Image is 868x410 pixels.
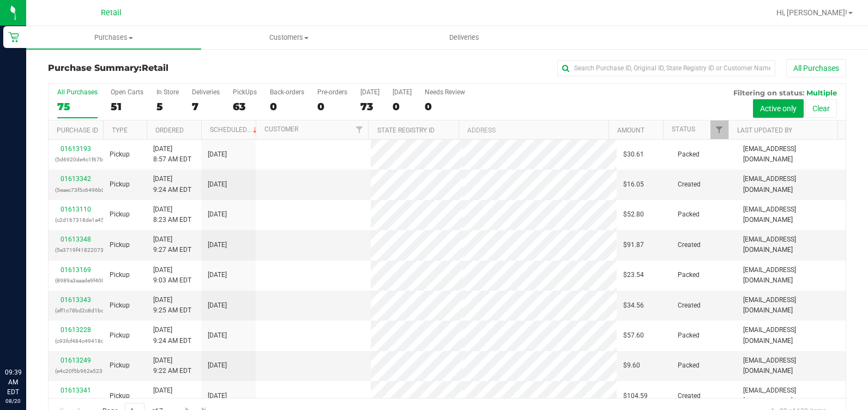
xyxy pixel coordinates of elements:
span: [DATE] [208,149,227,160]
span: [DATE] [208,391,227,401]
span: [DATE] [208,270,227,280]
span: Created [678,391,701,401]
span: [DATE] 9:24 AM EDT [153,325,191,346]
div: Open Carts [111,88,143,96]
button: All Purchases [786,59,846,77]
button: Active only [753,99,804,118]
div: 7 [192,100,220,113]
span: [EMAIL_ADDRESS][DOMAIN_NAME] [743,265,839,286]
span: [DATE] 9:03 AM EDT [153,265,191,286]
span: Packed [678,209,700,220]
div: Deliveries [192,88,220,96]
span: [DATE] [208,330,227,341]
div: 51 [111,100,143,113]
div: 73 [360,100,379,113]
p: (5e3719f41822073a) [55,245,97,255]
div: 75 [57,100,98,113]
span: Packed [678,149,700,160]
span: [DATE] 9:24 AM EDT [153,385,191,406]
a: Ordered [155,126,184,134]
span: Hi, [PERSON_NAME]! [776,8,847,17]
span: Packed [678,330,700,341]
span: Pickup [110,300,130,311]
a: Type [112,126,128,134]
span: [DATE] 9:22 AM EDT [153,355,191,376]
div: PickUps [233,88,257,96]
a: Purchase ID [57,126,98,134]
span: [DATE] 9:24 AM EDT [153,174,191,195]
div: All Purchases [57,88,98,96]
a: Customer [264,125,298,133]
span: Created [678,240,701,250]
span: $34.56 [623,300,644,311]
span: Pickup [110,240,130,250]
span: Pickup [110,179,130,190]
h3: Purchase Summary: [48,63,314,73]
a: Filter [350,120,368,139]
a: State Registry ID [377,126,435,134]
span: Customers [202,33,376,43]
span: Packed [678,360,700,371]
p: (c2d167318de1a459) [55,215,97,225]
a: 01613341 [61,387,91,394]
div: 0 [270,100,304,113]
div: 0 [317,100,347,113]
p: (059e3304374e95b5) [55,396,97,406]
div: 0 [393,100,412,113]
p: (5d6920de4c1f67bb) [55,154,97,165]
span: [DATE] [208,300,227,311]
p: (8989a3aaade9f400) [55,275,97,286]
iframe: Resource center unread badge [32,321,45,334]
span: [DATE] 8:23 AM EDT [153,204,191,225]
th: Address [459,120,608,140]
a: 01613193 [61,145,91,153]
span: [DATE] [208,360,227,371]
span: [EMAIL_ADDRESS][DOMAIN_NAME] [743,295,839,316]
div: Needs Review [425,88,465,96]
a: Deliveries [377,26,552,49]
span: $9.60 [623,360,640,371]
a: Amount [617,126,644,134]
a: Scheduled [210,126,260,134]
span: $16.05 [623,179,644,190]
iframe: Resource center [11,323,44,355]
div: [DATE] [360,88,379,96]
p: (c93fcf484c49418d) [55,336,97,346]
a: Status [672,125,695,133]
div: Back-orders [270,88,304,96]
p: 09:39 AM EDT [5,367,21,397]
span: [EMAIL_ADDRESS][DOMAIN_NAME] [743,385,839,406]
span: $30.61 [623,149,644,160]
span: Pickup [110,209,130,220]
p: (5eaec73f5c6496b0) [55,185,97,195]
div: 63 [233,100,257,113]
span: Pickup [110,360,130,371]
p: (e4c20f5b962e5231) [55,366,97,376]
span: Pickup [110,149,130,160]
a: 01613342 [61,175,91,183]
input: Search Purchase ID, Original ID, State Registry ID or Customer Name... [557,60,775,76]
span: $104.59 [623,391,648,401]
a: Customers [201,26,376,49]
p: 08/20 [5,397,21,405]
span: [EMAIL_ADDRESS][DOMAIN_NAME] [743,234,839,255]
span: [DATE] 9:25 AM EDT [153,295,191,316]
span: $91.87 [623,240,644,250]
a: 01613348 [61,236,91,243]
span: Pickup [110,391,130,401]
span: $52.80 [623,209,644,220]
span: Retail [101,8,122,17]
a: Last Updated By [737,126,792,134]
div: [DATE] [393,88,412,96]
span: [EMAIL_ADDRESS][DOMAIN_NAME] [743,325,839,346]
button: Clear [805,99,837,118]
inline-svg: Retail [8,32,19,43]
span: Multiple [806,88,837,97]
span: [DATE] 9:27 AM EDT [153,234,191,255]
a: 01613110 [61,206,91,213]
span: Created [678,179,701,190]
div: 5 [156,100,179,113]
div: 0 [425,100,465,113]
span: [EMAIL_ADDRESS][DOMAIN_NAME] [743,144,839,165]
div: In Store [156,88,179,96]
